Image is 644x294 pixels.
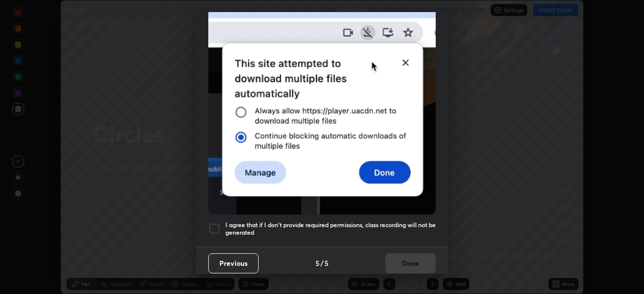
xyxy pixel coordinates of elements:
[320,258,324,268] h4: /
[315,258,319,268] h4: 5
[225,221,436,237] h5: I agree that if I don't provide required permissions, class recording will not be generated
[325,258,329,268] h4: 5
[208,253,259,273] button: Previous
